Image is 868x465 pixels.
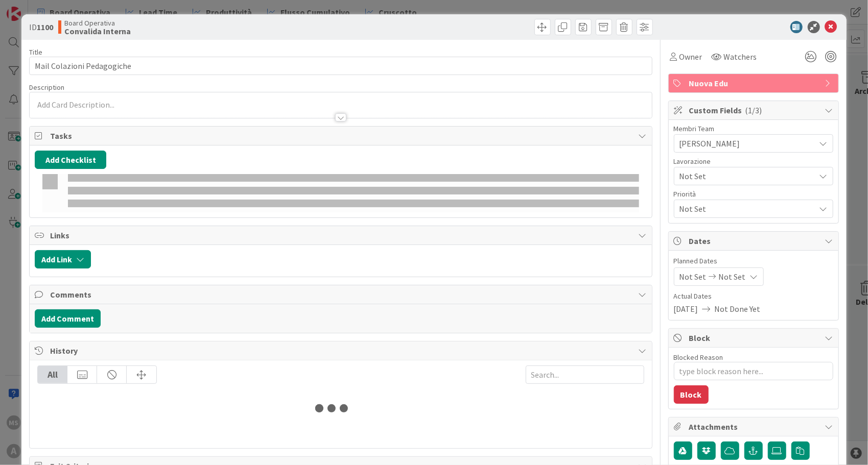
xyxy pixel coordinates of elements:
[35,151,106,169] button: Add Checklist
[50,288,633,301] span: Comments
[526,365,644,384] input: Search...
[674,385,709,404] button: Block
[674,303,698,315] span: [DATE]
[674,158,833,165] div: Lavorazione
[679,51,702,63] span: Owner
[29,83,64,92] span: Description
[64,27,131,35] b: Convalida Interna
[64,19,131,27] span: Board Operativa
[724,51,757,63] span: Watchers
[29,21,53,33] span: ID
[674,353,723,362] label: Blocked Reason
[679,169,810,183] span: Not Set
[679,203,815,215] span: Not Set
[37,22,53,32] b: 1100
[35,309,101,328] button: Add Comment
[38,366,67,383] div: All
[689,421,820,433] span: Attachments
[674,125,833,132] div: Membri Team
[50,345,633,357] span: History
[689,235,820,247] span: Dates
[689,104,820,116] span: Custom Fields
[689,332,820,344] span: Block
[745,105,762,115] span: ( 1/3 )
[29,57,652,75] input: type card name here...
[679,137,815,150] span: [PERSON_NAME]
[719,271,746,283] span: Not Set
[29,47,42,57] label: Title
[679,271,707,283] span: Not Set
[35,250,91,268] button: Add Link
[50,130,633,142] span: Tasks
[674,190,833,198] div: Priorità
[674,291,833,302] span: Actual Dates
[50,229,633,241] span: Links
[689,77,820,89] span: Nuova Edu
[715,303,761,315] span: Not Done Yet
[674,256,833,266] span: Planned Dates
